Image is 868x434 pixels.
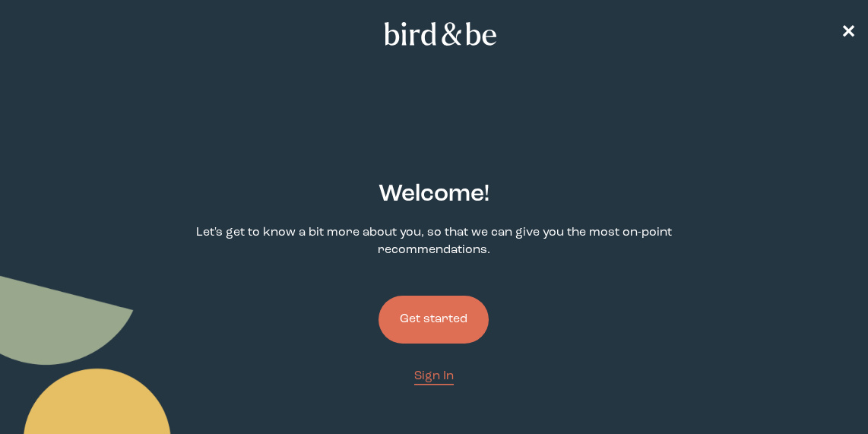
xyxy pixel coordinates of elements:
[414,370,454,382] span: Sign In
[379,177,489,212] h2: Welcome !
[841,21,856,47] a: ✕
[414,368,454,385] a: Sign In
[379,296,489,344] button: Get started
[841,24,856,43] span: ✕
[164,224,704,259] p: Let's get to know a bit more about you, so that we can give you the most on-point recommendations.
[379,271,489,368] a: Get started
